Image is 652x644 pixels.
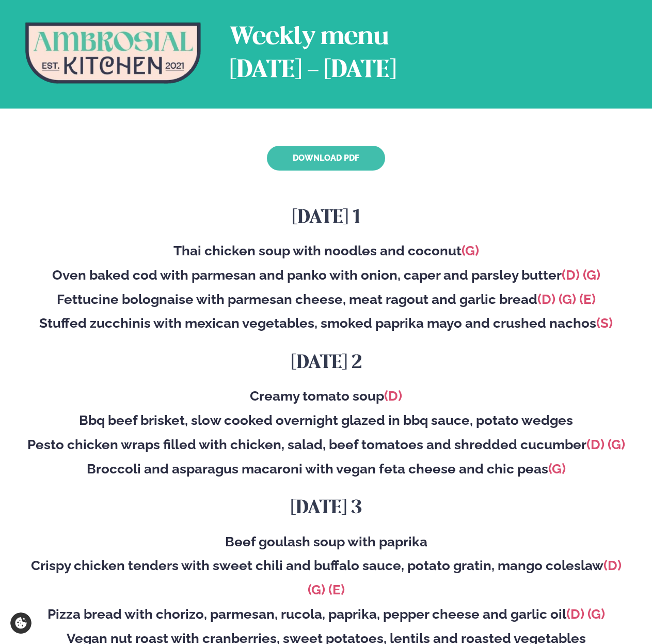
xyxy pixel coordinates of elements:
[25,384,626,408] div: Creamy tomato soup
[25,530,626,554] div: Beef goulash soup with paprika
[25,263,626,287] div: Oven baked cod with parmesan and panko with onion, caper and parsley butter
[25,311,626,335] div: Stuffed zucchinis with mexican vegetables, smoked paprika mayo and crushed nachos
[25,496,626,521] h3: [DATE] 3
[562,267,600,283] span: (D) (G)
[25,408,626,433] div: Bbq beef brisket, slow cooked overnight glazed in bbq sauce, potato wedges
[537,292,596,307] span: (D) (G) (E)
[25,457,626,481] div: Broccoli and asparagus macaroni with vegan feta cheese and chic peas
[25,554,626,602] div: Crispy chicken tenders with sweet chili and buffalo sauce, potato gratin, mango coleslaw
[462,243,479,258] span: (G)
[586,437,625,452] span: (D) (G)
[10,612,31,634] a: Cookie settings
[25,22,201,84] img: Logo
[566,606,605,622] span: (D) (G)
[596,315,613,331] span: (S)
[230,54,396,87] div: [DATE] - [DATE]
[25,433,626,457] div: Pesto chicken wraps filled with chicken, salad, beef tomatoes and shredded cucumber
[25,287,626,312] div: Fettucine bolognaise with parmesan cheese, meat ragout and garlic bread
[25,206,626,231] h3: [DATE] 1
[384,388,402,404] span: (D)
[25,239,626,263] div: Thai chicken soup with noodles and coconut
[548,461,566,477] span: (G)
[25,602,626,626] div: Pizza bread with chorizo, parmesan, rucola, paprika, pepper cheese and garlic oil
[230,21,396,54] div: Weekly menu
[25,351,626,376] h3: [DATE] 2
[267,146,385,171] a: Download PDF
